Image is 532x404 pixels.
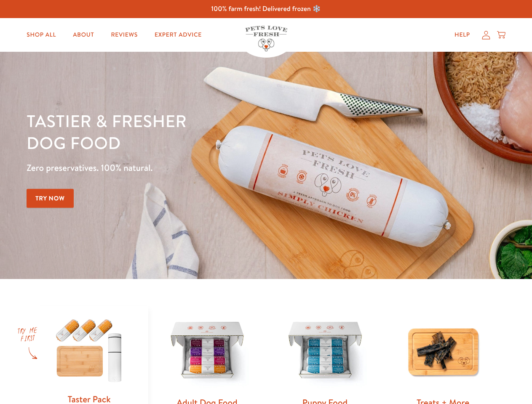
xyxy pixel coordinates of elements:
a: Expert Advice [148,27,209,43]
a: Shop All [20,27,63,43]
a: About [66,27,101,43]
a: Try Now [27,189,74,208]
img: Pets Love Fresh [245,26,287,51]
h1: Tastier & fresher dog food [27,110,346,154]
a: Reviews [104,27,144,43]
a: Help [448,27,477,43]
p: Zero preservatives. 100% natural. [27,160,346,175]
